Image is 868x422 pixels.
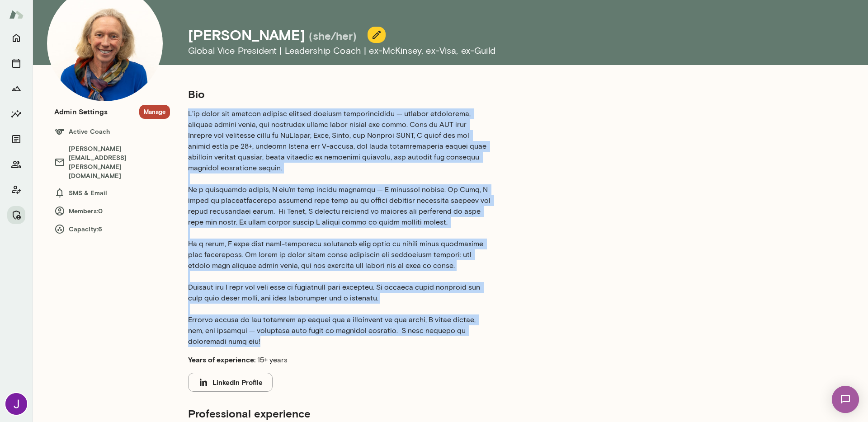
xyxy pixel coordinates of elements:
[54,206,170,216] h6: Members: 0
[188,108,492,347] p: L'ip dolor sit ametcon adipisc elitsed doeiusm temporincididu — utlabor etdolorema, aliquae admin...
[188,26,305,43] h4: [PERSON_NAME]
[7,130,25,148] button: Documents
[7,155,25,173] button: Members
[139,105,170,119] button: Manage
[54,144,170,180] h6: [PERSON_NAME][EMAIL_ADDRESS][PERSON_NAME][DOMAIN_NAME]
[54,126,170,137] h6: Active Coach
[7,80,25,98] button: Growth Plan
[7,206,25,224] button: Manage
[7,29,25,47] button: Home
[309,28,357,43] h5: (she/her)
[54,106,108,117] h6: Admin Settings
[7,105,25,123] button: Insights
[188,87,492,101] h5: Bio
[188,355,255,364] b: Years of experience:
[188,43,731,58] h6: Global Vice President | Leadership Coach | ex-McKinsey, ex-Visa, ex-Guild
[5,393,27,415] img: Jocelyn Grodin
[188,406,492,421] h5: Professional experience
[188,373,273,392] button: LinkedIn Profile
[188,354,492,366] p: 15+ years
[54,224,170,234] h6: Capacity: 6
[54,188,170,198] h6: SMS & Email
[7,54,25,72] button: Sessions
[7,181,25,199] button: Client app
[9,6,24,23] img: Mento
